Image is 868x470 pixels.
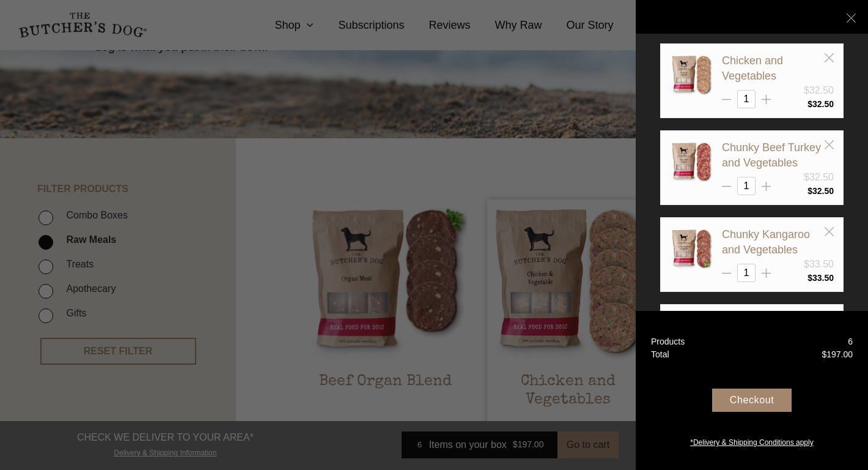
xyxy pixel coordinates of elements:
a: Products 6 Total $197.00 Checkout [636,311,868,470]
img: Chunky Kangaroo and Vegetables [670,227,713,270]
span: $ [807,273,812,283]
div: Products [651,335,685,348]
a: Chunky Kangaroo and Vegetables [722,228,810,256]
span: $ [807,99,812,109]
span: $ [807,186,812,196]
div: Total [651,348,669,361]
img: Chicken and Vegetables [670,53,713,96]
bdi: 33.50 [807,273,834,283]
div: $33.50 [804,257,834,272]
bdi: 197.00 [822,349,853,359]
img: Chunky Beef Turkey and Vegetables [670,140,713,183]
span: $ [822,349,826,359]
div: $32.50 [804,170,834,185]
a: Chunky Beef Turkey and Vegetables [722,141,821,169]
bdi: 32.50 [807,99,834,109]
bdi: 32.50 [807,186,834,196]
a: *Delivery & Shipping Conditions apply [636,434,868,448]
div: 6 [848,335,853,348]
div: $32.50 [804,83,834,98]
div: Checkout [712,389,792,412]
